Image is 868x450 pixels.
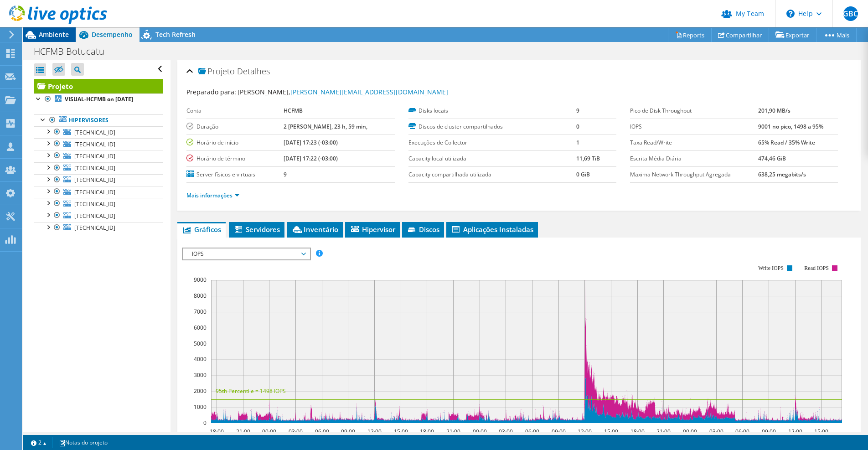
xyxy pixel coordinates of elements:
span: Tech Refresh [155,30,196,39]
label: Taxa Read/Write [630,138,759,147]
span: [TECHNICAL_ID] [74,164,115,172]
span: GBC [843,6,858,21]
span: Inventário [291,225,338,234]
text: 12:00 [578,428,592,435]
text: 12:00 [367,428,382,435]
span: [PERSON_NAME], [238,88,448,96]
text: 21:00 [236,428,250,435]
b: 9 [576,107,579,114]
label: Maxima Network Throughput Agregada [630,170,759,179]
label: IOPS [630,122,759,131]
text: 09:00 [552,428,566,435]
span: Servidores [233,225,280,234]
span: IOPS [187,248,305,259]
b: 9 [284,171,287,178]
span: [TECHNICAL_ID] [74,140,115,148]
label: Disks locais [408,106,576,115]
a: [TECHNICAL_ID] [34,222,163,234]
b: [DATE] 17:23 (-03:00) [284,139,338,146]
b: 201,90 MB/s [758,107,790,114]
span: Ambiente [39,30,69,39]
a: [TECHNICAL_ID] [34,210,163,222]
svg: \n [786,10,795,18]
a: [TECHNICAL_ID] [34,138,163,150]
label: Preparado para: [186,88,236,96]
label: Escrita Média Diária [630,154,759,163]
span: Detalhes [237,66,270,77]
text: 21:00 [446,428,460,435]
label: Server físicos e virtuais [186,170,284,179]
text: 8000 [194,292,207,300]
text: 3000 [194,371,207,379]
a: [TECHNICAL_ID] [34,162,163,174]
span: Aplicações Instaladas [451,225,533,234]
text: 7000 [194,308,207,316]
text: 0 [203,419,207,427]
text: 4000 [194,355,207,363]
text: 18:00 [630,428,645,435]
a: [TECHNICAL_ID] [34,198,163,210]
a: [TECHNICAL_ID] [34,150,163,162]
text: 09:00 [762,428,776,435]
a: VISUAL-HCFMB on [DATE] [34,93,163,105]
label: Horário de início [186,138,284,147]
label: Execuções de Collector [408,138,576,147]
label: Pico de Disk Throughput [630,106,759,115]
b: 0 [576,123,579,130]
b: 0 GiB [576,171,590,178]
h1: HCFMB Botucatu [30,47,119,57]
span: [TECHNICAL_ID] [74,212,115,220]
span: [TECHNICAL_ID] [74,200,115,208]
b: 638,25 megabits/s [758,171,806,178]
span: Desempenho [92,30,133,39]
label: Duração [186,122,284,131]
label: Conta [186,106,284,115]
text: 18:00 [210,428,224,435]
b: 1 [576,139,579,146]
span: [TECHNICAL_ID] [74,224,115,232]
text: 03:00 [289,428,303,435]
text: 12:00 [788,428,802,435]
span: Gráficos [182,225,221,234]
b: HCFMB [284,107,303,114]
a: [TECHNICAL_ID] [34,186,163,198]
text: 21:00 [656,428,671,435]
text: 06:00 [525,428,539,435]
a: Reports [668,28,712,42]
text: Write IOPS [759,265,784,271]
span: [TECHNICAL_ID] [74,129,115,136]
label: Capacity compartilhada utilizada [408,170,576,179]
text: 03:00 [709,428,723,435]
b: 474,46 GiB [758,155,786,162]
span: Discos [407,225,439,234]
text: 18:00 [420,428,434,435]
span: Projeto [198,67,235,76]
text: 15:00 [394,428,408,435]
span: Hipervisor [350,225,395,234]
b: 11,69 TiB [576,155,600,162]
text: 03:00 [499,428,513,435]
text: 06:00 [735,428,749,435]
label: Capacity local utilizada [408,154,576,163]
text: 00:00 [473,428,487,435]
text: 00:00 [683,428,697,435]
text: 06:00 [315,428,329,435]
label: Discos de cluster compartilhados [408,122,576,131]
text: 6000 [194,324,207,331]
text: 9000 [194,276,207,284]
span: [TECHNICAL_ID] [74,176,115,184]
a: Compartilhar [711,28,769,42]
span: [TECHNICAL_ID] [74,188,115,196]
a: Hipervisores [34,114,163,126]
a: [TECHNICAL_ID] [34,126,163,138]
text: 09:00 [341,428,355,435]
a: 2 [25,437,53,448]
text: 2000 [194,387,207,395]
b: [DATE] 17:22 (-03:00) [284,155,338,162]
text: 15:00 [604,428,618,435]
text: 00:00 [262,428,276,435]
a: Mais informações [186,191,239,199]
a: Mais [816,28,857,42]
b: 2 [PERSON_NAME], 23 h, 59 min, [284,123,367,130]
a: Exportar [769,28,816,42]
